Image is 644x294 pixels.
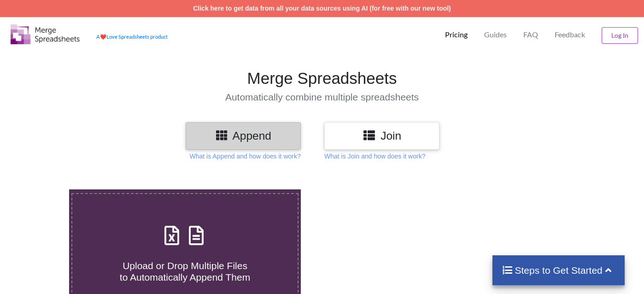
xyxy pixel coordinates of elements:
a: Click here to get data from all your data sources using AI (for free with our new tool) [193,5,451,12]
span: Upload or Drop Multiple Files to Automatically Append Them [120,260,250,282]
p: Guides [484,30,507,40]
img: Logo.png [11,24,80,44]
a: AheartLove Spreadsheets product [96,34,168,40]
h3: Join [331,129,433,142]
p: What is Join and how does it work? [324,152,425,161]
p: What is Append and how does it work? [189,152,300,161]
h3: Append [193,129,294,142]
button: Log In [602,27,638,44]
span: Feedback [555,31,585,38]
span: heart [100,34,106,40]
p: FAQ [523,30,538,40]
p: Pricing [445,30,468,40]
h4: Steps to Get Started [502,265,615,276]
